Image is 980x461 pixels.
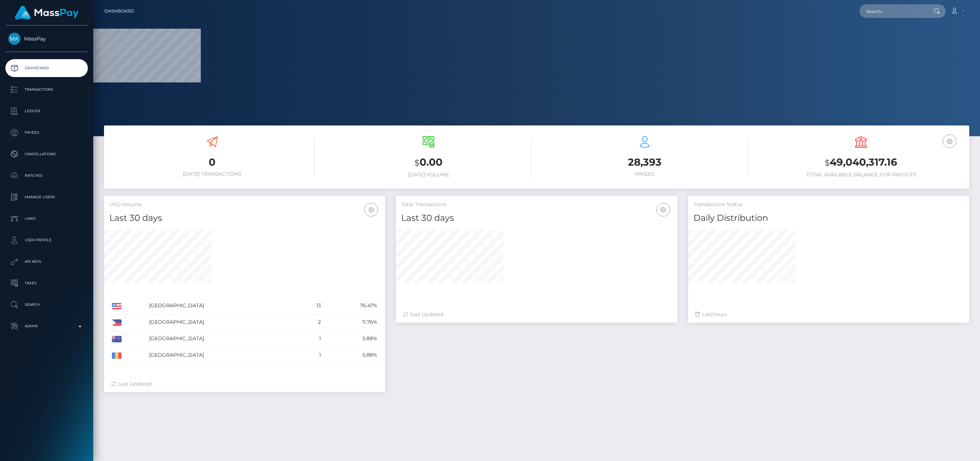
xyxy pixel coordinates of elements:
[109,171,315,177] h6: [DATE] Transactions
[323,347,380,363] td: 5.88%
[112,303,122,309] img: US.png
[5,231,88,249] a: User Profile
[8,321,85,332] p: Admin
[299,298,323,314] td: 13
[5,210,88,228] a: Links
[542,171,748,177] h6: Payees
[693,201,964,208] h5: Transactions Status
[147,347,299,363] td: [GEOGRAPHIC_DATA]
[147,331,299,347] td: [GEOGRAPHIC_DATA]
[111,380,378,388] div: Just Updated
[5,188,88,206] a: Manage Users
[8,299,85,310] p: Search
[5,317,88,335] a: Admin
[112,319,122,326] img: PH.png
[8,33,20,45] img: MassPay
[8,63,85,73] p: Dashboard
[825,158,830,168] small: $
[5,59,88,77] a: Dashboard
[109,201,380,208] h5: USD Volume
[8,170,85,181] p: Batches
[147,314,299,331] td: [GEOGRAPHIC_DATA]
[403,311,670,318] div: Just Updated
[109,212,380,224] h4: Last 30 days
[758,155,964,170] h3: 49,040,317.16
[415,158,420,168] small: $
[299,347,323,363] td: 1
[147,298,299,314] td: [GEOGRAPHIC_DATA]
[8,192,85,203] p: Manage Users
[5,124,88,142] a: Payees
[5,296,88,314] a: Search
[8,256,85,267] p: API Keys
[401,212,672,224] h4: Last 30 days
[5,81,88,99] a: Transactions
[8,149,85,160] p: Cancellations
[326,155,531,170] h3: 0.00
[8,213,85,224] p: Links
[542,155,748,169] h3: 28,393
[104,4,134,19] a: Dashboard
[8,278,85,289] p: Taxes
[695,311,962,318] div: Last hours
[5,35,88,42] span: MassPay
[8,106,85,117] p: Ledger
[5,145,88,163] a: Cancellations
[860,4,927,18] input: Search...
[5,102,88,120] a: Ledger
[5,167,88,185] a: Batches
[326,172,531,178] h6: [DATE] Volume
[299,314,323,331] td: 2
[693,212,964,224] h4: Daily Distribution
[758,172,964,178] h6: Total Available Balance for Payouts
[323,331,380,347] td: 5.88%
[112,336,122,342] img: AU.png
[299,331,323,347] td: 1
[401,201,672,208] h5: Total Transactions
[8,127,85,138] p: Payees
[112,352,122,359] img: RO.png
[8,84,85,95] p: Transactions
[15,6,79,20] img: MassPay Logo
[109,155,315,169] h3: 0
[5,253,88,271] a: API Keys
[5,274,88,292] a: Taxes
[323,298,380,314] td: 76.47%
[8,235,85,246] p: User Profile
[323,314,380,331] td: 11.76%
